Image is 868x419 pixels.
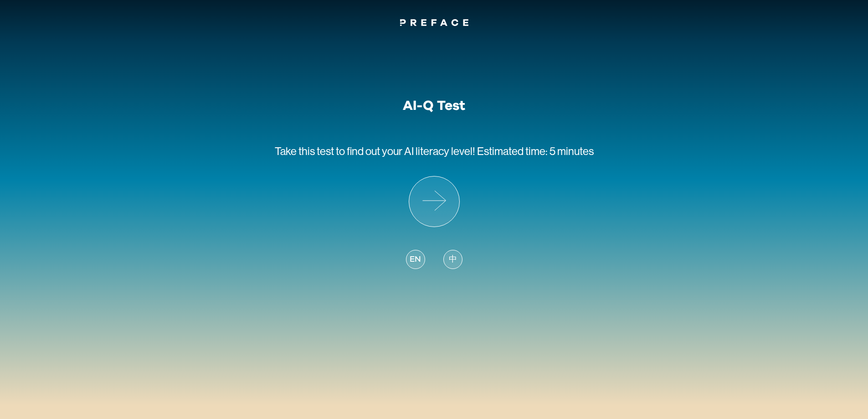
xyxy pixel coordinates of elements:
span: Take this test to [275,145,345,157]
h1: AI-Q Test [403,98,465,114]
span: EN [410,253,421,266]
span: 中 [449,253,457,266]
span: Estimated time: 5 minutes [477,145,594,157]
span: find out your AI literacy level! [347,145,475,157]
